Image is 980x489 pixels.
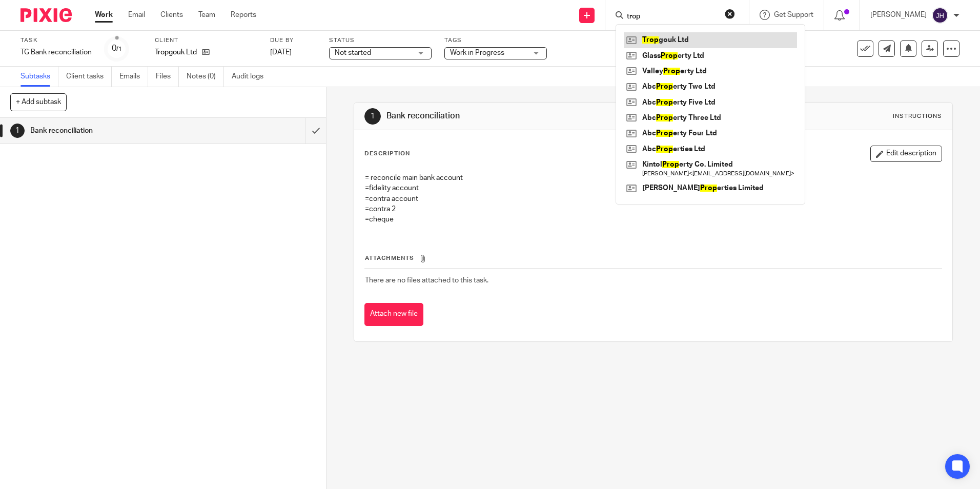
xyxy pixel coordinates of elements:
a: Team [198,10,215,20]
img: svg%3E [932,7,948,24]
p: =contra account [365,194,941,204]
a: Reports [231,10,256,20]
a: Audit logs [232,67,271,87]
p: =fidelity account [365,183,941,193]
label: Tags [444,36,547,45]
a: Work [95,10,113,20]
a: Notes (0) [187,67,224,87]
h1: Bank reconciliation [386,111,675,121]
a: Clients [160,10,183,20]
button: Attach new file [364,303,423,326]
p: =contra 2 [365,204,941,214]
div: 0 [112,43,122,54]
a: Email [128,10,145,20]
div: Instructions [893,112,942,120]
img: Pixie [21,8,72,22]
label: Status [329,36,432,45]
span: Not started [335,49,371,56]
span: There are no files attached to this task. [365,277,488,284]
span: Get Support [774,11,813,18]
label: Task [21,36,92,45]
label: Client [155,36,257,45]
a: Files [156,67,179,87]
p: =cheque [365,214,941,225]
button: + Add subtask [10,93,67,111]
input: Search [626,12,718,22]
p: Description [364,150,410,158]
a: Emails [119,67,148,87]
p: = reconcile main bank account [365,173,941,183]
p: Tropgouk Ltd [155,47,197,57]
p: [PERSON_NAME] [870,10,927,20]
a: Client tasks [66,67,112,87]
div: 1 [10,124,25,138]
button: Clear [725,9,735,19]
span: [DATE] [270,49,292,56]
div: TG Bank reconciliation [21,47,92,57]
a: Subtasks [21,67,58,87]
span: Work in Progress [450,49,504,56]
label: Due by [270,36,316,45]
small: /1 [116,46,122,52]
span: Attachments [365,255,414,261]
h1: Bank reconciliation [30,123,207,138]
button: Edit description [870,146,942,162]
div: 1 [364,108,381,125]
